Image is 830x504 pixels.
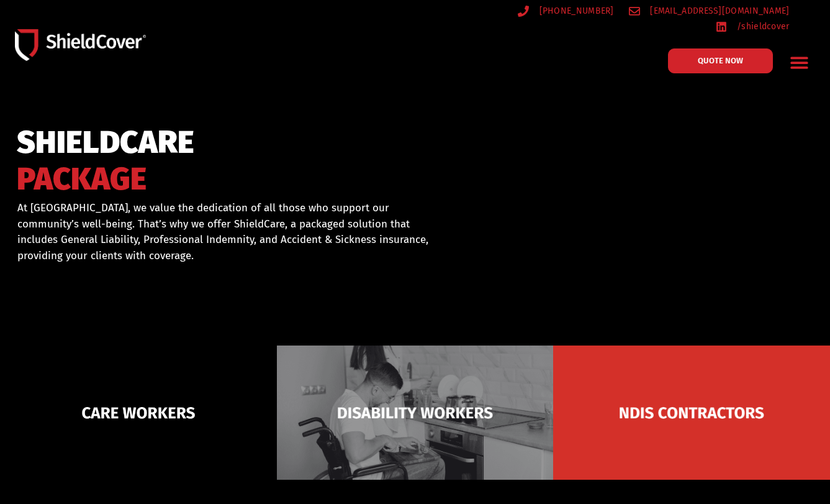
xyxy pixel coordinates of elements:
[734,19,790,34] span: /shieldcover
[647,3,789,19] span: [EMAIL_ADDRESS][DOMAIN_NAME]
[629,3,790,19] a: [EMAIL_ADDRESS][DOMAIN_NAME]
[17,130,194,155] span: SHIELDCARE
[15,29,146,62] img: Shield-Cover-Underwriting-Australia-logo-full
[785,48,814,77] div: Menu Toggle
[668,48,773,73] a: QUOTE NOW
[536,3,614,19] span: [PHONE_NUMBER]
[716,19,790,34] a: /shieldcover
[656,465,830,504] iframe: LiveChat chat widget
[698,57,743,65] span: QUOTE NOW
[518,3,614,19] a: [PHONE_NUMBER]
[17,200,433,263] p: At [GEOGRAPHIC_DATA], we value the dedication of all those who support our community’s well-being...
